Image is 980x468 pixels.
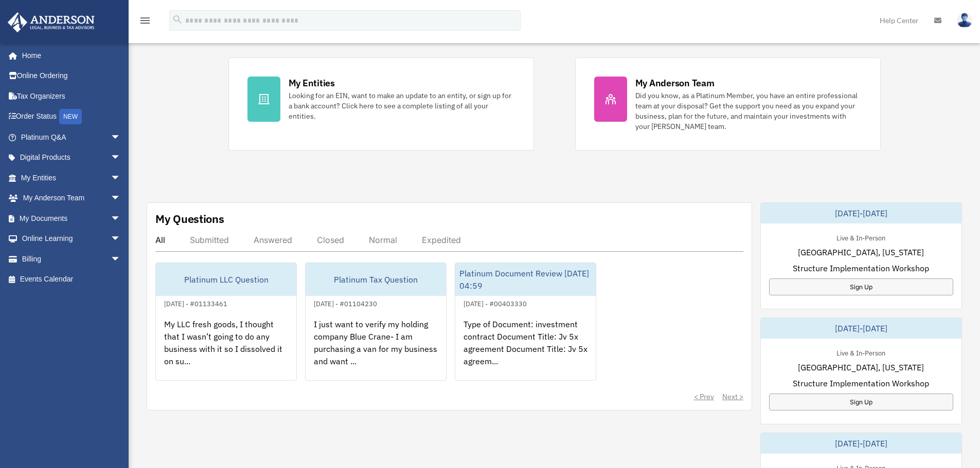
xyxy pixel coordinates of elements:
[7,66,136,86] a: Online Ordering
[111,249,131,270] span: arrow_drop_down
[139,14,151,27] i: menu
[306,310,446,390] div: I just want to verify my holding company Blue Crane- I am purchasing a van for my business and wa...
[228,58,534,151] a: My Entities Looking for an EIN, want to make an update to an entity, or sign up for a bank accoun...
[306,263,446,296] div: Platinum Tax Question
[289,90,515,121] div: Looking for an EIN, want to make an update to an entity, or sign up for a bank account? Click her...
[455,297,535,308] div: [DATE] - #00403330
[190,235,229,245] div: Submitted
[7,167,136,188] a: My Entitiesarrow_drop_down
[289,77,335,89] div: My Entities
[111,229,131,250] span: arrow_drop_down
[111,147,131,169] span: arrow_drop_down
[172,14,183,25] i: search
[111,127,131,148] span: arrow_drop_down
[369,235,397,245] div: Normal
[769,278,953,295] a: Sign Up
[793,377,929,389] span: Structure Implementation Workshop
[111,208,131,229] span: arrow_drop_down
[828,347,894,358] div: Live & In-Person
[305,263,447,381] a: Platinum Tax Question[DATE] - #01104230I just want to verify my holding company Blue Crane- I am ...
[7,269,136,290] a: Events Calendar
[761,203,961,223] div: [DATE]-[DATE]
[7,229,136,249] a: Online Learningarrow_drop_down
[575,58,881,151] a: My Anderson Team Did you know, as a Platinum Member, you have an entire professional team at your...
[635,77,715,89] div: My Anderson Team
[7,188,136,209] a: My Anderson Teamarrow_drop_down
[761,318,961,339] div: [DATE]-[DATE]
[7,45,131,66] a: Home
[156,310,296,390] div: My LLC fresh goods, I thought that I wasn’t going to do any business with it so I dissolved it on...
[798,246,924,258] span: [GEOGRAPHIC_DATA], [US_STATE]
[828,232,894,242] div: Live & In-Person
[156,263,296,296] div: Platinum LLC Question
[7,127,136,147] a: Platinum Q&Aarrow_drop_down
[139,18,151,27] a: menu
[455,310,596,390] div: Type of Document: investment contract Document Title: Jv 5x agreement Document Title: Jv 5x agree...
[7,106,136,127] a: Order StatusNEW
[7,208,136,229] a: My Documentsarrow_drop_down
[317,235,344,245] div: Closed
[793,262,929,274] span: Structure Implementation Workshop
[635,90,862,132] div: Did you know, as a Platinum Member, you have an entire professional team at your disposal? Get th...
[306,297,385,308] div: [DATE] - #01104230
[59,109,82,124] div: NEW
[798,361,924,373] span: [GEOGRAPHIC_DATA], [US_STATE]
[156,297,236,308] div: [DATE] - #01133461
[7,86,136,106] a: Tax Organizers
[155,211,224,227] div: My Questions
[7,147,136,168] a: Digital Productsarrow_drop_down
[957,13,972,28] img: User Pic
[455,263,596,296] div: Platinum Document Review [DATE] 04:59
[422,235,461,245] div: Expedited
[455,263,596,381] a: Platinum Document Review [DATE] 04:59[DATE] - #00403330Type of Document: investment contract Docu...
[7,249,136,269] a: Billingarrow_drop_down
[111,167,131,189] span: arrow_drop_down
[5,12,98,32] img: Anderson Advisors Platinum Portal
[155,263,297,381] a: Platinum LLC Question[DATE] - #01133461My LLC fresh goods, I thought that I wasn’t going to do an...
[254,235,292,245] div: Answered
[111,188,131,209] span: arrow_drop_down
[155,235,165,245] div: All
[761,433,961,454] div: [DATE]-[DATE]
[769,394,953,410] a: Sign Up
